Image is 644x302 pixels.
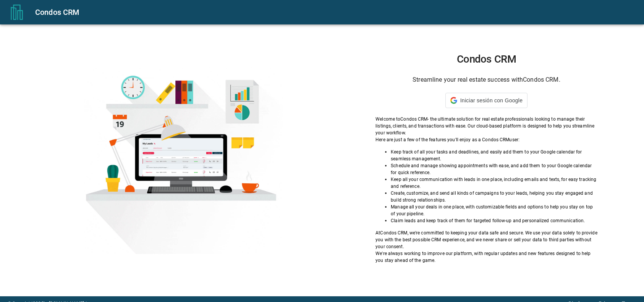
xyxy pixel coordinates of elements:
h6: Streamline your real estate success with Condos CRM . [375,74,597,85]
p: At Condos CRM , we're committed to keeping your data safe and secure. We use your data solely to ... [375,229,597,250]
div: Condos CRM [35,6,635,18]
p: Claim leads and keep track of them for targeted follow-up and personalized communication. [391,217,597,224]
p: Create, customize, and send all kinds of campaigns to your leads, helping you stay engaged and bu... [391,190,597,203]
div: Iniciar sesión con Google [445,93,527,108]
p: Manage all your deals in one place, with customizable fields and options to help you stay on top ... [391,203,597,217]
p: Keep track of all your tasks and deadlines, and easily add them to your Google calendar for seaml... [391,149,597,162]
p: Keep all your communication with leads in one place, including emails and texts, for easy trackin... [391,176,597,190]
p: Welcome to Condos CRM - the ultimate solution for real estate professionals looking to manage the... [375,116,597,136]
p: Schedule and manage showing appointments with ease, and add them to your Google calendar for quic... [391,162,597,176]
h1: Condos CRM [375,53,597,65]
span: Iniciar sesión con Google [460,97,523,103]
p: Here are just a few of the features you'll enjoy as a Condos CRM user: [375,136,597,143]
p: We're always working to improve our platform, with regular updates and new features designed to h... [375,250,597,264]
